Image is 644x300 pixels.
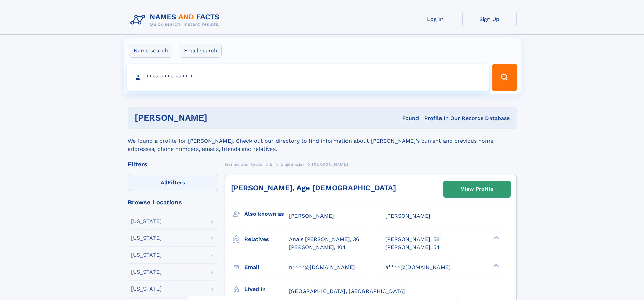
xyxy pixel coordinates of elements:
[289,236,359,243] a: Anais [PERSON_NAME], 36
[244,283,289,295] h3: Lived in
[289,244,346,251] a: [PERSON_NAME], 104
[385,236,440,243] a: [PERSON_NAME], 58
[131,286,162,292] div: [US_STATE]
[225,160,262,168] a: Names and Facts
[244,234,289,245] h3: Relatives
[305,115,510,122] div: Found 1 Profile In Our Records Database
[127,64,489,91] input: search input
[244,261,289,273] h3: Email
[180,44,222,58] label: Email search
[280,162,304,167] span: Engelmajer
[131,252,162,258] div: [US_STATE]
[161,179,168,186] span: All
[244,208,289,220] h3: Also known as
[312,162,348,167] span: [PERSON_NAME]
[385,213,430,219] span: [PERSON_NAME]
[131,269,162,275] div: [US_STATE]
[492,236,500,240] div: ❯
[135,114,305,122] h1: [PERSON_NAME]
[461,181,493,197] div: View Profile
[492,64,517,91] button: Search Button
[231,184,396,192] a: [PERSON_NAME], Age [DEMOGRAPHIC_DATA]
[289,288,405,294] span: [GEOGRAPHIC_DATA], [GEOGRAPHIC_DATA]
[128,199,218,205] div: Browse Locations
[128,11,225,29] img: Logo Names and Facts
[131,235,162,241] div: [US_STATE]
[128,175,218,191] label: Filters
[128,161,218,167] div: Filters
[444,181,510,197] a: View Profile
[270,160,273,168] a: E
[492,263,500,268] div: ❯
[270,162,273,167] span: E
[408,11,462,27] a: Log In
[280,160,304,168] a: Engelmajer
[131,218,162,224] div: [US_STATE]
[289,213,334,219] span: [PERSON_NAME]
[129,44,172,58] label: Name search
[462,11,517,27] a: Sign Up
[128,129,517,153] div: We found a profile for [PERSON_NAME]. Check out our directory to find information about [PERSON_N...
[385,244,440,251] a: [PERSON_NAME], 54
